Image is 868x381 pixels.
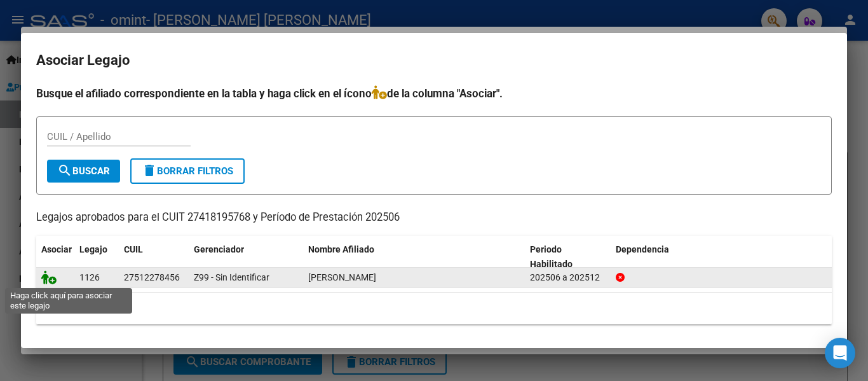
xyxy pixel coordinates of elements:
[308,272,376,282] span: CRISAFULLI BIANCA ISABELLA
[194,244,244,254] span: Gerenciador
[530,270,606,285] div: 202506 a 202512
[36,236,74,278] datatable-header-cell: Asociar
[79,272,100,282] span: 1126
[525,236,611,278] datatable-header-cell: Periodo Habilitado
[189,236,303,278] datatable-header-cell: Gerenciador
[124,270,180,285] div: 27512278456
[74,236,119,278] datatable-header-cell: Legajo
[142,165,233,177] span: Borrar Filtros
[303,236,525,278] datatable-header-cell: Nombre Afiliado
[308,244,374,254] span: Nombre Afiliado
[616,244,669,254] span: Dependencia
[194,272,269,282] span: Z99 - Sin Identificar
[124,244,143,254] span: CUIL
[611,236,832,278] datatable-header-cell: Dependencia
[530,244,573,269] span: Periodo Habilitado
[119,236,189,278] datatable-header-cell: CUIL
[41,244,72,254] span: Asociar
[36,85,832,102] h4: Busque el afiliado correspondiente en la tabla y haga click en el ícono de la columna "Asociar".
[142,163,157,178] mat-icon: delete
[57,163,72,178] mat-icon: search
[36,210,832,226] p: Legajos aprobados para el CUIT 27418195768 y Período de Prestación 202506
[57,165,110,177] span: Buscar
[36,293,832,324] div: 1 registros
[79,244,107,254] span: Legajo
[130,158,245,184] button: Borrar Filtros
[36,48,832,73] h2: Asociar Legajo
[825,338,855,368] div: Open Intercom Messenger
[47,160,120,183] button: Buscar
